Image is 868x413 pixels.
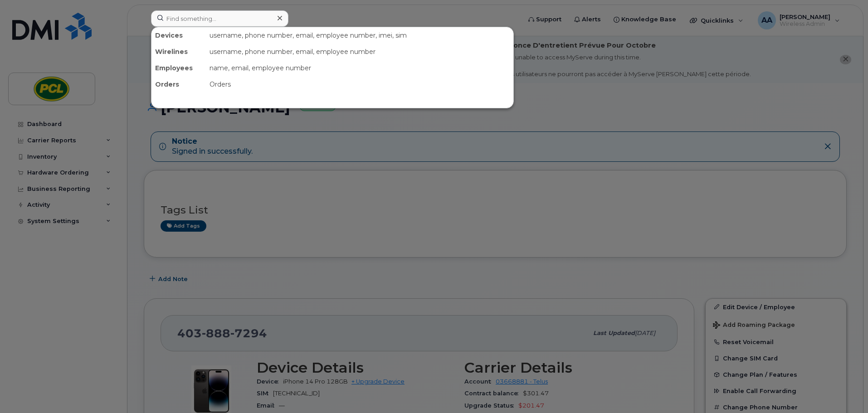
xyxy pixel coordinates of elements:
div: Devices [151,27,206,44]
div: Employees [151,60,206,76]
div: Wirelines [151,44,206,60]
div: Orders [151,76,206,92]
div: name, email, employee number [206,60,513,76]
div: username, phone number, email, employee number [206,44,513,60]
div: Orders [206,76,513,92]
div: username, phone number, email, employee number, imei, sim [206,27,513,44]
